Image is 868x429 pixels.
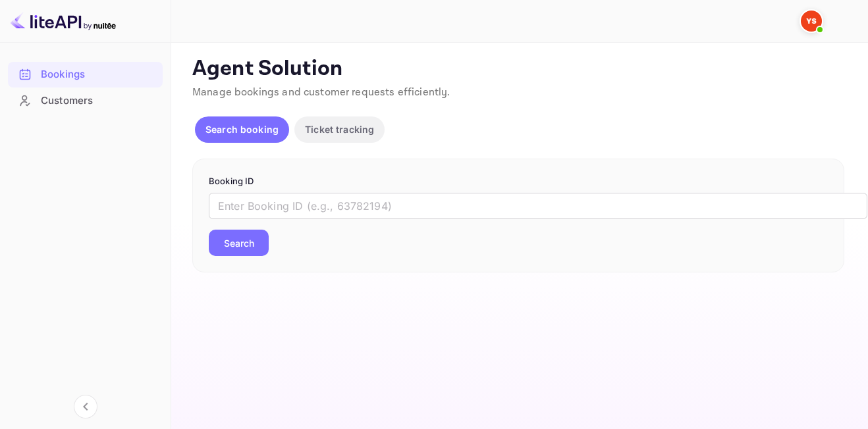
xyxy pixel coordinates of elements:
[209,230,269,256] button: Search
[209,193,867,219] input: Enter Booking ID (e.g., 63782194)
[41,67,156,82] div: Bookings
[192,56,844,82] p: Agent Solution
[41,93,156,109] div: Customers
[205,122,279,136] p: Search booking
[11,11,116,32] img: LiteAPI logo
[74,395,97,418] button: Collapse navigation
[209,175,828,188] p: Booking ID
[801,11,822,32] img: Yandex Support
[305,122,374,136] p: Ticket tracking
[8,62,163,88] div: Bookings
[8,88,163,114] div: Customers
[8,62,163,86] a: Bookings
[192,86,450,99] span: Manage bookings and customer requests efficiently.
[8,88,163,113] a: Customers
